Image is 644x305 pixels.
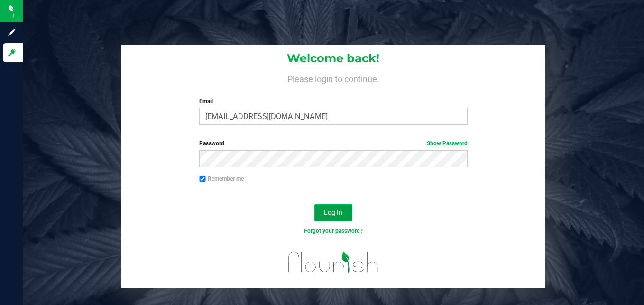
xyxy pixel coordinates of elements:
a: Show Password [427,140,468,147]
img: flourish_logo.svg [280,245,386,279]
label: Email [199,97,468,105]
span: Password [199,140,224,147]
input: Remember me [199,176,206,182]
h4: Please login to continue. [121,72,545,84]
label: Remember me [199,174,244,183]
h1: Welcome back! [121,52,545,65]
button: Log In [314,204,352,221]
inline-svg: Sign up [7,28,17,37]
inline-svg: Log in [7,48,17,57]
a: Forgot your password? [304,228,363,234]
span: Log In [324,209,342,216]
